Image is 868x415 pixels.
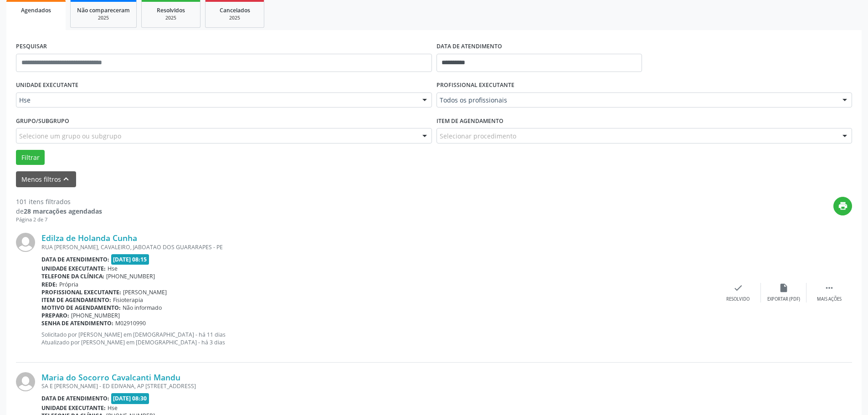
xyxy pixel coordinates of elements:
[16,233,35,252] img: img
[440,131,516,141] span: Selecionar procedimento
[59,281,78,288] span: Própria
[41,319,113,327] b: Senha de atendimento:
[41,372,180,382] a: Maria do Socorro Cavalcanti Mandu
[220,6,250,14] span: Cancelados
[767,296,800,302] div: Exportar (PDF)
[41,296,111,304] b: Item de agendamento:
[77,6,130,14] span: Não compareceram
[437,40,502,54] label: DATA DE ATENDIMENTO
[111,393,149,404] span: [DATE] 08:30
[61,174,71,184] i: keyboard_arrow_up
[21,6,51,14] span: Agendados
[16,171,76,187] button: Menos filtroskeyboard_arrow_up
[41,272,104,280] b: Telefone da clínica:
[41,404,106,412] b: Unidade executante:
[41,331,715,346] p: Solicitado por [PERSON_NAME] em [DEMOGRAPHIC_DATA] - há 11 dias Atualizado por [PERSON_NAME] em [...
[71,312,120,319] span: [PHONE_NUMBER]
[817,296,842,302] div: Mais ações
[212,15,257,21] div: 2025
[157,6,185,14] span: Resolvidos
[16,40,47,54] label: PESQUISAR
[19,96,413,105] span: Hse
[733,283,743,293] i: check
[24,207,102,215] strong: 28 marcações agendadas
[41,233,137,243] a: Edilza de Holanda Cunha
[148,15,194,21] div: 2025
[437,114,503,128] label: Item de agendamento
[16,197,102,206] div: 101 itens filtrados
[437,78,514,92] label: PROFISSIONAL EXECUTANTE
[108,265,118,272] span: Hse
[16,206,102,216] div: de
[41,288,121,296] b: Profissional executante:
[838,201,848,211] i: print
[41,382,715,390] div: SA E [PERSON_NAME] - ED EDIVANA, AP [STREET_ADDRESS]
[726,296,750,302] div: Resolvido
[41,256,109,263] b: Data de atendimento:
[106,272,155,280] span: [PHONE_NUMBER]
[41,312,69,319] b: Preparo:
[115,319,146,327] span: M02910990
[41,243,715,251] div: RUA [PERSON_NAME], CAVALEIRO, JABOATAO DOS GUARARAPES - PE
[16,150,45,165] button: Filtrar
[108,404,118,412] span: Hse
[41,304,121,312] b: Motivo de agendamento:
[41,281,57,288] b: Rede:
[113,296,143,304] span: Fisioterapia
[16,216,102,224] div: Página 2 de 7
[123,288,167,296] span: [PERSON_NAME]
[111,254,149,265] span: [DATE] 08:15
[41,265,106,272] b: Unidade executante:
[41,395,109,402] b: Data de atendimento:
[440,96,834,105] span: Todos os profissionais
[16,114,69,128] label: Grupo/Subgrupo
[833,197,852,215] button: print
[19,131,121,141] span: Selecione um grupo ou subgrupo
[77,15,130,21] div: 2025
[123,304,162,312] span: Não informado
[16,372,35,391] img: img
[824,283,834,293] i: 
[779,283,789,293] i: insert_drive_file
[16,78,78,92] label: UNIDADE EXECUTANTE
